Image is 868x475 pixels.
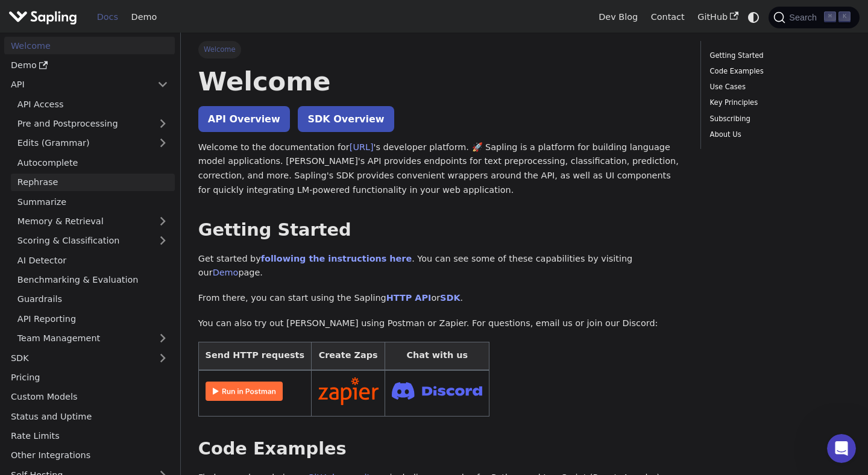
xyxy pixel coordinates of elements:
h1: Welcome [198,65,684,98]
a: Getting Started [710,50,846,61]
th: Create Zaps [311,342,385,370]
a: Contact [644,8,691,27]
a: SDK Overview [298,106,394,132]
p: You can also try out [PERSON_NAME] using Postman or Zapier. For questions, email us or join our D... [198,316,684,331]
kbd: K [838,11,851,22]
button: Search (Command+K) [769,7,859,28]
a: GitHub [691,8,744,27]
a: Summarize [11,193,175,210]
a: Demo [125,8,163,27]
a: [URL] [350,142,374,152]
p: Get started by . You can see some of these capabilities by visiting our page. [198,252,684,281]
a: API [4,76,151,93]
a: Sapling.ai [8,8,81,26]
a: Status and Uptime [4,407,175,425]
a: SDK [4,349,151,366]
a: AI Detector [11,251,175,269]
h2: Code Examples [198,438,684,460]
kbd: ⌘ [824,11,836,22]
p: From there, you can start using the Sapling or . [198,291,684,306]
a: API Overview [198,106,290,132]
a: Demo [213,268,239,277]
p: Welcome to the documentation for 's developer platform. 🚀 Sapling is a platform for building lang... [198,140,684,198]
button: Collapse sidebar category 'API' [151,76,175,93]
th: Chat with us [385,342,489,370]
a: Memory & Retrieval [11,213,175,230]
a: HTTP API [386,293,432,303]
a: Use Cases [710,81,846,93]
img: Sapling.ai [8,8,77,26]
img: Run in Postman [206,382,283,401]
nav: Breadcrumbs [198,41,684,58]
a: Welcome [4,37,175,54]
a: SDK [440,293,460,303]
a: Custom Models [4,388,175,406]
a: About Us [710,129,846,140]
a: Guardrails [11,291,175,308]
a: Code Examples [710,66,846,77]
iframe: Intercom live chat [827,434,856,463]
img: Connect in Zapier [318,377,379,405]
th: Send HTTP requests [198,342,311,370]
a: Docs [90,8,125,27]
a: Rate Limits [4,427,175,445]
span: Search [785,13,824,22]
a: Other Integrations [4,447,175,464]
a: Key Principles [710,97,846,109]
a: Autocomplete [11,154,175,171]
a: API Reporting [11,310,175,327]
a: Edits (Grammar) [11,134,175,152]
button: Switch between dark and light mode (currently system mode) [745,8,763,26]
a: Demo [4,57,175,74]
a: Scoring & Classification [11,232,175,250]
a: Benchmarking & Evaluation [11,271,175,289]
img: Join Discord [392,379,482,403]
h2: Getting Started [198,219,684,241]
a: Dev Blog [592,8,644,27]
a: Rephrase [11,174,175,191]
a: API Access [11,95,175,113]
span: Welcome [198,41,241,58]
a: Subscribing [710,113,846,125]
a: Pricing [4,369,175,386]
a: Team Management [11,330,175,347]
a: following the instructions here [261,254,412,263]
button: Expand sidebar category 'SDK' [151,349,175,366]
a: Pre and Postprocessing [11,115,175,133]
